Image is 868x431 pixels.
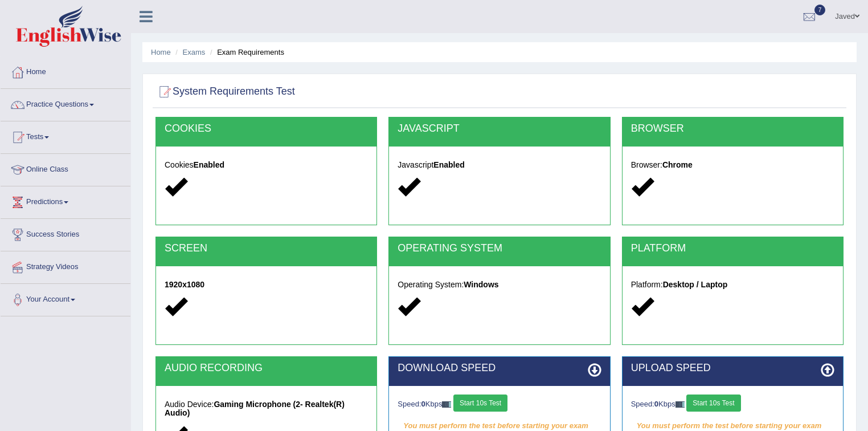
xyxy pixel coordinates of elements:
[398,243,601,254] h2: OPERATING SYSTEM
[631,123,834,135] h2: BROWSER
[398,395,601,414] div: Speed: Kbps
[398,363,601,374] h2: DOWNLOAD SPEED
[183,48,206,56] a: Exams
[194,160,224,169] strong: Enabled
[631,243,834,254] h2: PLATFORM
[165,161,368,169] h5: Cookies
[398,280,601,289] h5: Operating System:
[165,123,368,135] h2: COOKIES
[1,284,130,312] a: Your Account
[442,401,451,408] img: ajax-loader-fb-connection.gif
[1,186,130,215] a: Predictions
[398,161,601,169] h5: Javascript
[464,280,498,289] strong: Windows
[662,160,693,169] strong: Chrome
[663,280,728,289] strong: Desktop / Laptop
[814,5,826,15] span: 7
[155,83,295,100] h2: System Requirements Test
[631,395,834,414] div: Speed: Kbps
[165,243,368,254] h2: SCREEN
[165,363,368,374] h2: AUDIO RECORDING
[151,48,171,56] a: Home
[1,251,130,280] a: Strategy Videos
[654,400,658,408] strong: 0
[433,160,464,169] strong: Enabled
[631,280,834,289] h5: Platform:
[453,395,507,412] button: Start 10s Test
[631,161,834,169] h5: Browser:
[1,154,130,182] a: Online Class
[1,56,130,85] a: Home
[675,401,685,408] img: ajax-loader-fb-connection.gif
[165,280,204,289] strong: 1920x1080
[421,400,425,408] strong: 0
[1,89,130,117] a: Practice Questions
[165,400,368,418] h5: Audio Device:
[165,400,345,417] strong: Gaming Microphone (2- Realtek(R) Audio)
[1,121,130,150] a: Tests
[1,219,130,247] a: Success Stories
[398,123,601,135] h2: JAVASCRIPT
[631,363,834,374] h2: UPLOAD SPEED
[207,47,284,58] li: Exam Requirements
[686,395,740,412] button: Start 10s Test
